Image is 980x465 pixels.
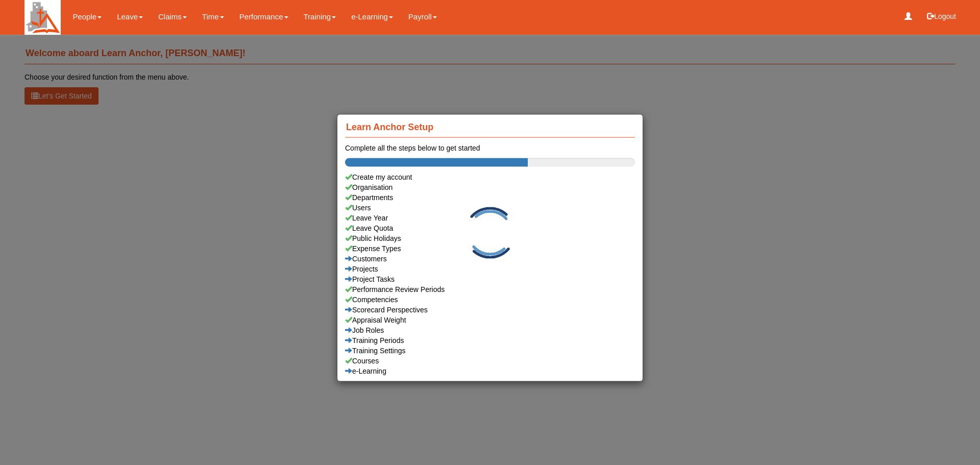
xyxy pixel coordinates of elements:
div: Complete all the steps below to get started [345,143,635,153]
div: Create my account [345,172,635,182]
a: Projects [345,264,635,274]
a: Expense Types [345,243,635,254]
a: Organisation [345,182,635,192]
a: Training Periods [345,335,635,346]
a: Scorecard Perspectives [345,305,635,315]
a: Competencies [345,295,635,305]
a: Leave Quota [345,223,635,233]
a: Training Settings [345,346,635,356]
a: Leave Year [345,213,635,223]
h4: Learn Anchor Setup [345,117,635,138]
a: Appraisal Weight [345,315,635,325]
a: Public Holidays [345,233,635,243]
a: Courses [345,356,635,366]
a: Project Tasks [345,274,635,284]
a: Departments [345,192,635,203]
a: Customers [345,254,635,264]
a: Job Roles [345,325,635,335]
a: Users [345,203,635,213]
a: Performance Review Periods [345,284,635,295]
a: e-Learning [345,366,635,376]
